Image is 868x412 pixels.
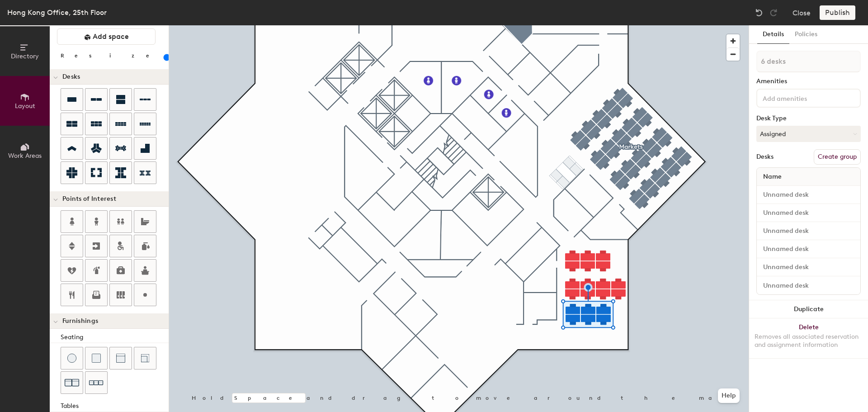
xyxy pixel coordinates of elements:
[62,195,116,203] span: Points of Interest
[814,149,861,165] button: Create group
[759,169,786,185] span: Name
[756,78,861,85] div: Amenities
[109,347,132,369] button: Couch (middle)
[57,28,156,45] button: Add space
[759,225,859,237] input: Unnamed desk
[11,52,39,60] span: Directory
[61,401,169,411] div: Tables
[141,354,150,363] img: Couch (corner)
[757,25,789,44] button: Details
[65,375,79,390] img: Couch (x2)
[759,207,859,219] input: Unnamed desk
[759,243,859,256] input: Unnamed desk
[92,354,101,363] img: Cushion
[134,347,156,369] button: Couch (corner)
[755,8,764,17] img: Undo
[789,25,823,44] button: Policies
[61,52,160,59] div: Resize
[755,333,863,349] div: Removes all associated reservation and assignment information
[8,152,42,160] span: Work Areas
[756,126,861,142] button: Assigned
[61,371,83,394] button: Couch (x2)
[67,354,76,363] img: Stool
[62,317,98,325] span: Furnishings
[85,371,108,394] button: Couch (x3)
[61,332,169,342] div: Seating
[793,5,811,20] button: Close
[62,73,80,81] span: Desks
[718,388,740,403] button: Help
[756,153,774,161] div: Desks
[759,189,859,201] input: Unnamed desk
[15,102,35,110] span: Layout
[756,115,861,122] div: Desk Type
[749,300,868,318] button: Duplicate
[7,7,107,18] div: Hong Kong Office, 25th Floor
[759,261,859,274] input: Unnamed desk
[759,279,859,292] input: Unnamed desk
[93,32,129,41] span: Add space
[769,8,778,17] img: Redo
[761,92,842,103] input: Add amenities
[116,354,125,363] img: Couch (middle)
[89,376,104,390] img: Couch (x3)
[749,318,868,358] button: DeleteRemoves all associated reservation and assignment information
[61,347,83,369] button: Stool
[85,347,108,369] button: Cushion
